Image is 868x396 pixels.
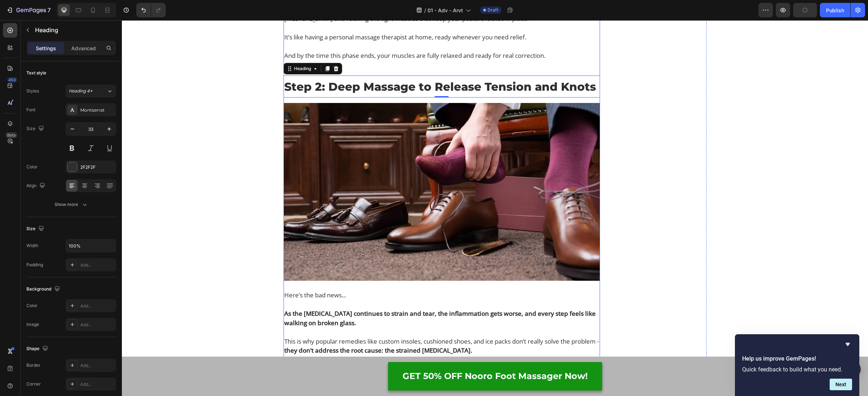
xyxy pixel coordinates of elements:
span: Draft [488,7,498,13]
div: Heading [171,45,191,52]
span: 01 - Adv - Arvt [427,7,463,14]
div: Text style [26,70,46,76]
div: Color [26,164,38,170]
p: Here’s the bad news... [162,270,477,280]
strong: they don’t address the root cause: the strained [MEDICAL_DATA]. [162,326,350,334]
button: Heading 4* [65,85,116,98]
div: Add... [80,362,114,369]
p: 7 [47,6,51,14]
a: GET 50% OFF Nooro Foot Massager Now! [266,342,480,370]
div: Add... [80,381,114,388]
div: Help us improve GemPages! [742,340,852,390]
h2: Help us improve GemPages! [742,354,852,363]
div: Add... [80,303,114,309]
div: Styles [26,88,39,94]
div: Shape [26,344,50,354]
div: Show more [55,201,88,208]
button: 7 [3,3,54,17]
button: Next question [830,379,852,390]
p: And by the time this phase ends, your muscles are fully relaxed and ready for real correction. [162,31,477,40]
h2: Rich Text Editor. Editing area: main [162,57,478,76]
div: Border [26,362,41,369]
div: Background [26,284,61,294]
button: Show more [26,198,116,211]
div: Width [26,242,38,249]
p: GET 50% OFF Nooro Foot Massager Now! [281,351,466,361]
div: Color [26,302,38,309]
button: Hide survey [843,340,852,349]
div: Publish [826,7,844,14]
div: Montserrat [80,107,114,113]
span: Step 2: Deep Massage to Release Tension and Knots [162,60,474,73]
div: Image [26,321,39,328]
button: Publish [820,3,850,17]
p: It’s like having a personal massage therapist at home, ready whenever you need relief. [162,12,477,22]
div: Corner [26,381,41,387]
div: Add... [80,262,114,268]
div: 450 [7,77,17,83]
p: Advanced [71,44,96,52]
div: Font [26,107,35,113]
div: Add... [80,322,114,328]
p: Settings [36,44,56,52]
div: Align [26,181,47,191]
div: 2F2F2F [80,164,114,171]
p: This is why popular remedies like custom insoles, cushioned shoes, and ice packs don’t really sol... [162,317,477,335]
p: ⁠⁠⁠⁠⁠⁠⁠ [162,58,477,75]
iframe: Design area [122,20,868,396]
div: Size [26,224,46,234]
div: Padding [26,262,43,268]
div: Undo/Redo [136,3,166,17]
div: Beta [5,132,17,138]
img: 1726063359257_2_1_.webp [162,83,478,261]
input: Auto [66,239,116,252]
p: Heading [35,26,113,34]
span: Heading 4* [69,88,93,94]
strong: As the [MEDICAL_DATA] continues to strain and tear, the inflammation gets worse, and every step f... [162,289,474,307]
span: / [424,7,426,14]
p: Quick feedback to build what you need. [742,366,852,373]
div: Size [26,124,46,134]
